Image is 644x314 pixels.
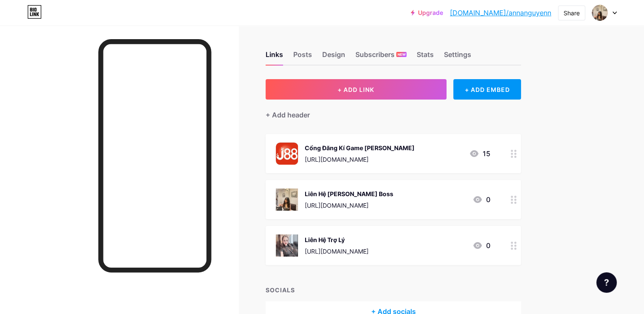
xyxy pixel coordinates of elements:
div: 0 [472,240,490,251]
div: [URL][DOMAIN_NAME] [305,201,393,210]
div: Cổng Đăng Kí Game [PERSON_NAME] [305,143,415,152]
img: Liên Hệ Trợ Lý [276,234,298,257]
div: SOCIALS [266,285,521,294]
div: Subscribers [355,49,406,65]
div: [URL][DOMAIN_NAME] [305,155,415,164]
span: NEW [398,52,406,57]
button: + ADD LINK [266,79,447,100]
div: 15 [469,148,490,159]
a: Upgrade [411,9,443,16]
div: Liên Hệ [PERSON_NAME] Boss [305,189,393,198]
div: Stats [417,49,434,65]
div: Liên Hệ Trợ Lý [305,235,369,244]
div: Posts [293,49,312,65]
div: 0 [472,194,490,205]
a: [DOMAIN_NAME]/annanguyenn [450,8,551,18]
div: [URL][DOMAIN_NAME] [305,247,369,256]
div: Links [266,49,283,65]
div: Share [564,9,580,17]
div: + ADD EMBED [453,79,521,100]
span: + ADD LINK [338,86,374,93]
img: Liên Hệ Trực Tiếp Cho Boss [276,188,298,211]
div: Design [322,49,345,65]
div: + Add header [266,110,310,120]
img: doanminhtan [592,5,608,21]
img: Cổng Đăng Kí Game Xanh Chín [276,143,298,165]
div: Settings [444,49,471,65]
